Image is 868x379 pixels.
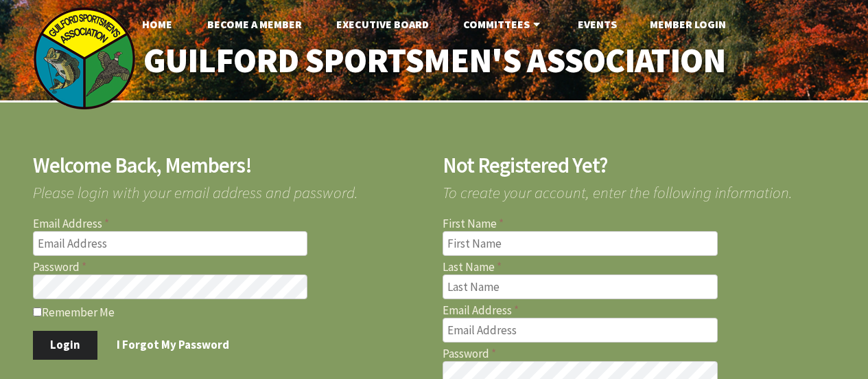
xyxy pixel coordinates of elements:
[131,10,183,38] a: Home
[443,318,718,343] input: Email Address
[33,155,426,176] h2: Welcome Back, Members!
[33,307,42,316] input: Remember Me
[196,10,313,38] a: Become A Member
[443,274,718,299] input: Last Name
[33,7,136,110] img: logo_sm.png
[443,231,718,256] input: First Name
[33,231,308,256] input: Email Address
[99,331,247,360] a: I Forgot My Password
[443,155,836,176] h2: Not Registered Yet?
[443,176,836,200] span: To create your account, enter the following information.
[639,10,737,38] a: Member Login
[443,261,836,273] label: Last Name
[33,261,426,273] label: Password
[33,218,426,230] label: Email Address
[33,305,426,318] label: Remember Me
[33,331,98,360] button: Login
[443,305,836,316] label: Email Address
[114,32,754,90] a: Guilford Sportsmen's Association
[33,176,426,200] span: Please login with your email address and password.
[452,10,554,38] a: Committees
[567,10,628,38] a: Events
[325,10,440,38] a: Executive Board
[443,348,836,360] label: Password
[443,218,836,230] label: First Name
